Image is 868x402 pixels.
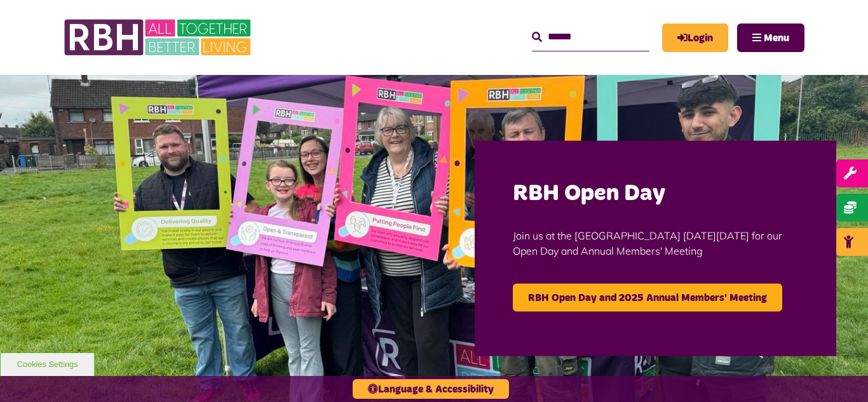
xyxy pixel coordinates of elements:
[737,23,804,52] button: Navigation
[764,33,789,43] span: Menu
[662,23,728,52] a: MyRBH
[513,283,782,311] a: RBH Open Day and 2025 Annual Members' Meeting
[64,13,254,62] img: RBH
[353,379,509,399] button: Language & Accessibility
[513,208,798,277] p: Join us at the [GEOGRAPHIC_DATA] [DATE][DATE] for our Open Day and Annual Members' Meeting
[513,178,798,208] h2: RBH Open Day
